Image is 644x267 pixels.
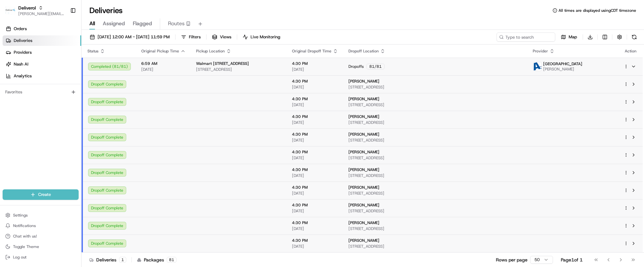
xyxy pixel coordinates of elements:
[348,238,379,243] span: [PERSON_NAME]
[7,63,18,74] img: 1736555255976-a54dd68f-1ca7-489b-9aae-adbdc363a1c4
[189,34,201,40] span: Filters
[348,226,522,231] span: [STREET_ADDRESS]
[178,32,204,42] button: Filters
[292,85,338,90] span: [DATE]
[3,59,81,69] a: Nash AI
[292,155,338,161] span: [DATE]
[22,63,107,69] div: Start new chat
[559,8,636,13] span: All times are displayed using CDT timezone
[141,61,186,66] span: 6:59 AM
[292,167,338,172] span: 4:30 PM
[348,149,379,155] span: [PERSON_NAME]
[220,34,231,40] span: Views
[3,221,79,230] button: Notifications
[141,48,179,54] span: Original Pickup Time
[348,173,522,178] span: [STREET_ADDRESS]
[292,202,338,208] span: 4:30 PM
[22,69,83,74] div: We're available if you need us!
[3,211,79,220] button: Settings
[18,11,65,16] button: [PERSON_NAME][EMAIL_ADDRESS][PERSON_NAME][DOMAIN_NAME]
[497,32,555,42] input: Type to search
[89,20,95,28] span: All
[366,64,385,69] div: 81 / 81
[292,120,338,125] span: [DATE]
[292,114,338,119] span: 4:30 PM
[348,48,379,54] span: Dropoff Location
[348,202,379,208] span: [PERSON_NAME]
[3,242,79,251] button: Toggle Theme
[167,257,176,263] div: 81
[569,34,577,40] span: Map
[292,102,338,107] span: [DATE]
[348,191,522,196] span: [STREET_ADDRESS]
[240,32,283,42] button: Live Monitoring
[13,213,28,218] span: Settings
[348,114,379,119] span: [PERSON_NAME]
[3,253,79,262] button: Log out
[14,73,32,79] span: Analytics
[292,244,338,249] span: [DATE]
[14,26,27,32] span: Orders
[17,42,108,49] input: Clear
[46,111,79,116] a: Powered byPylon
[561,257,583,263] div: Page 1 of 1
[87,32,173,42] button: [DATE] 12:00 AM - [DATE] 11:59 PM
[137,257,176,263] div: Packages
[533,62,542,71] img: ActionCourier.png
[348,85,522,90] span: [STREET_ADDRESS]
[196,61,249,66] span: Walmart [STREET_ADDRESS]
[292,220,338,225] span: 4:30 PM
[292,138,338,143] span: [DATE]
[348,120,522,125] span: [STREET_ADDRESS]
[348,79,379,84] span: [PERSON_NAME]
[630,32,639,42] button: Refresh
[3,3,68,18] button: DeliverolDeliverol[PERSON_NAME][EMAIL_ADDRESS][PERSON_NAME][DOMAIN_NAME]
[292,173,338,178] span: [DATE]
[13,234,37,239] span: Chat with us!
[196,48,225,54] span: Pickup Location
[18,5,36,11] span: Deliverol
[3,87,79,97] div: Favorites
[348,102,522,107] span: [STREET_ADDRESS]
[141,67,186,72] span: [DATE]
[38,192,51,198] span: Create
[496,257,528,263] p: Rows per page
[13,255,26,260] span: Log out
[292,61,338,66] span: 4:30 PM
[3,189,79,200] button: Create
[65,111,79,116] span: Pylon
[348,185,379,190] span: [PERSON_NAME]
[348,132,379,137] span: [PERSON_NAME]
[7,26,119,37] p: Welcome 👋
[87,48,99,54] span: Status
[5,6,16,15] img: Deliverol
[98,34,170,40] span: [DATE] 12:00 AM - [DATE] 11:59 PM
[292,96,338,102] span: 4:30 PM
[103,20,125,28] span: Assigned
[3,24,81,34] a: Orders
[543,67,582,72] span: [PERSON_NAME]
[3,71,81,81] a: Analytics
[292,208,338,214] span: [DATE]
[251,34,280,40] span: Live Monitoring
[13,244,39,249] span: Toggle Theme
[168,20,185,28] span: Routes
[348,208,522,214] span: [STREET_ADDRESS]
[292,132,338,137] span: 4:30 PM
[7,7,20,20] img: Nash
[348,155,522,161] span: [STREET_ADDRESS]
[62,95,105,102] span: API Documentation
[14,38,32,44] span: Deliveries
[89,5,123,16] h1: Deliveries
[533,48,548,54] span: Provider
[624,48,637,54] div: Action
[292,79,338,84] span: 4:30 PM
[292,238,338,243] span: 4:30 PM
[7,96,12,101] div: 📗
[3,47,81,58] a: Providers
[4,92,53,104] a: 📗Knowledge Base
[348,64,364,69] span: Dropoffs
[13,95,50,102] span: Knowledge Base
[543,61,582,67] span: [GEOGRAPHIC_DATA]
